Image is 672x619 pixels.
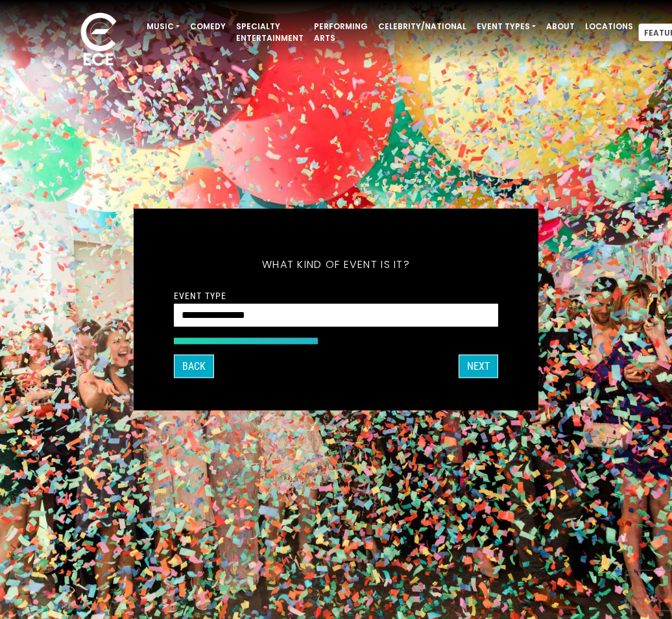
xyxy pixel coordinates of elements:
[231,16,309,49] a: Specialty Entertainment
[309,16,373,49] a: Performing Arts
[174,355,214,378] button: Back
[472,16,541,38] a: Event Types
[541,16,580,38] a: About
[174,290,226,302] label: Event Type
[580,16,638,38] a: Locations
[66,9,131,72] img: ece_new_logo_whitev2-1.png
[185,16,231,38] a: Comedy
[141,16,185,38] a: Music
[373,16,472,38] a: Celebrity/National
[459,355,498,378] button: Next
[174,241,498,288] h5: What kind of event is it?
